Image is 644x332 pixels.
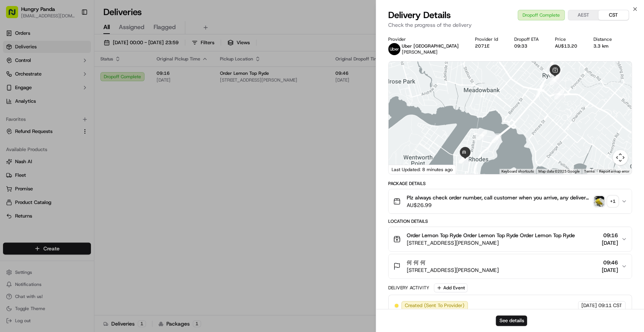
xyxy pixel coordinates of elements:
[388,21,632,29] p: Check the progress of the delivery
[602,239,618,247] span: [DATE]
[20,49,136,57] input: Got a question? Start typing here...
[388,285,429,291] div: Delivery Activity
[61,166,124,179] a: 💻API Documentation
[34,80,104,86] div: We're available if you need us!
[475,36,502,42] div: Provider Id
[390,164,415,174] a: Open this area in Google Maps (opens a new window)
[477,130,487,140] div: 9
[555,43,581,49] div: AU$13.20
[71,169,121,176] span: API Documentation
[475,43,489,49] button: 2071E
[67,137,85,144] span: 8月27日
[402,49,438,55] span: [PERSON_NAME]
[389,227,632,251] button: Order Lemon Top Ryde Order Lemon Top Ryde Order Lemon Top Ryde[STREET_ADDRESS][PERSON_NAME]09:16[...
[389,189,632,213] button: Plz always check order number, call customer when you arrive, any delivery issues, Contact WhatsA...
[75,187,91,193] span: Pylon
[388,181,632,187] div: Package Details
[594,196,618,207] button: photo_proof_of_pickup image+1
[568,10,598,20] button: AEST
[117,97,137,106] button: See all
[389,254,632,278] button: 何 何 何[STREET_ADDRESS][PERSON_NAME]09:46[DATE]
[602,259,618,266] span: 09:46
[402,43,459,49] p: Uber [GEOGRAPHIC_DATA]
[584,169,595,173] a: Terms (opens in new tab)
[593,43,616,49] div: 3.3 km
[53,187,91,193] a: Powered byPylon
[8,30,137,42] p: Welcome 👋
[434,283,467,292] button: Add Event
[388,36,463,42] div: Provider
[25,117,28,123] span: •
[388,218,632,224] div: Location Details
[407,232,575,239] span: Order Lemon Top Ryde Order Lemon Top Ryde Order Lemon Top Ryde
[554,90,564,99] div: 7
[598,302,622,309] span: 09:11 CST
[63,137,65,144] span: •
[8,130,20,142] img: Asif Zaman Khan
[594,196,604,207] img: photo_proof_of_pickup image
[407,266,499,274] span: [STREET_ADDRESS][PERSON_NAME]
[389,165,456,174] div: Last Updated: 8 minutes ago
[602,266,618,274] span: [DATE]
[64,170,70,176] div: 💻
[492,133,501,143] div: 8
[514,36,543,42] div: Dropoff ETA
[555,36,581,42] div: Price
[8,98,51,104] div: Past conversations
[388,43,400,55] img: uber-new-logo.jpeg
[602,232,618,239] span: 09:16
[128,74,137,83] button: Start new chat
[15,138,21,144] img: 1736555255976-a54dd68f-1ca7-489b-9aae-adbdc363a1c4
[8,170,14,176] div: 📗
[407,201,591,209] span: AU$26.99
[390,164,415,174] img: Google
[407,194,591,201] span: Plz always check order number, call customer when you arrive, any delivery issues, Contact WhatsA...
[23,137,61,144] span: [PERSON_NAME]
[549,66,558,76] div: 1
[538,169,579,173] span: Map data ©2025 Google
[29,117,47,123] span: 9月17日
[8,72,21,86] img: 1736555255976-a54dd68f-1ca7-489b-9aae-adbdc363a1c4
[613,150,628,165] button: Map camera controls
[598,10,629,20] button: CST
[8,8,23,23] img: Nash
[514,43,543,49] div: 09:33
[5,166,61,179] a: 📗Knowledge Base
[496,315,527,326] button: See details
[407,259,426,266] span: 何 何 何
[405,302,464,309] span: Created (Sent To Provider)
[549,64,559,74] div: 4
[550,75,559,85] div: 6
[407,239,575,247] span: [STREET_ADDRESS][PERSON_NAME]
[34,72,124,80] div: Start new chat
[16,72,29,86] img: 8016278978528_b943e370aa5ada12b00a_72.png
[388,9,451,21] span: Delivery Details
[593,36,616,42] div: Distance
[607,196,618,207] div: + 1
[15,169,58,176] span: Knowledge Base
[501,169,534,174] button: Keyboard shortcuts
[581,302,597,309] span: [DATE]
[599,169,629,173] a: Report a map error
